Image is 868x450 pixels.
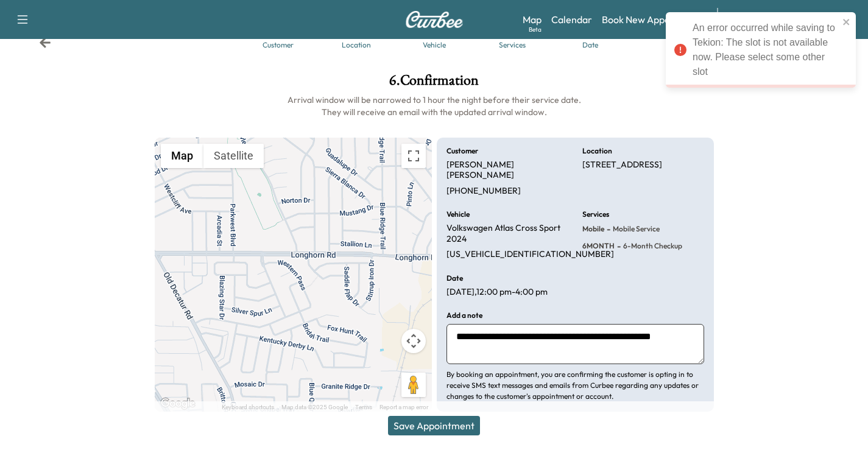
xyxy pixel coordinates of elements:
h6: Services [582,211,609,218]
p: [PHONE_NUMBER] [446,186,521,197]
button: Toggle fullscreen view [401,144,426,168]
p: By booking an appointment, you are confirming the customer is opting in to receive SMS text messa... [446,369,704,402]
p: [PERSON_NAME] [PERSON_NAME] [446,160,568,181]
p: [DATE] , 12:00 pm - 4:00 pm [446,287,548,298]
span: Mobile Service [610,224,660,234]
h6: Location [582,147,612,155]
div: Location [342,41,371,49]
p: Volkswagen Atlas Cross Sport 2024 [446,223,568,244]
p: [STREET_ADDRESS] [582,160,662,171]
div: Date [582,41,598,49]
span: - [615,240,621,252]
div: Beta [529,25,542,34]
div: An error occurred while saving to Tekion: The slot is not available now. Please select some other... [693,21,839,79]
a: Open this area in Google Maps (opens a new window) [158,396,198,412]
h6: Add a note [446,312,482,319]
img: Google [158,396,198,412]
button: Drag Pegman onto the map to open Street View [401,373,426,397]
img: Curbee Logo [405,11,464,28]
button: close [842,17,851,27]
a: Calendar [551,12,592,27]
h6: Arrival window will be narrowed to 1 hour the night before their service date. They will receive ... [155,94,714,118]
span: 6MONTH [582,241,615,251]
button: Map camera controls [401,329,426,353]
span: 6-month checkup [621,241,682,251]
a: Book New Appointment [602,12,705,27]
h6: Vehicle [446,211,470,218]
a: MapBeta [523,12,542,27]
div: Vehicle [423,41,446,49]
button: Show street map [161,144,203,168]
span: - [604,223,610,235]
span: Mobile [582,224,604,234]
button: Save Appointment [388,416,480,435]
div: Services [499,41,526,49]
h6: Customer [446,147,478,155]
div: Back [39,37,51,49]
p: [US_VEHICLE_IDENTIFICATION_NUMBER] [446,249,614,260]
button: Show satellite imagery [203,144,264,168]
h6: Date [446,275,463,282]
div: Customer [263,41,294,49]
h1: 6 . Confirmation [155,73,714,94]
